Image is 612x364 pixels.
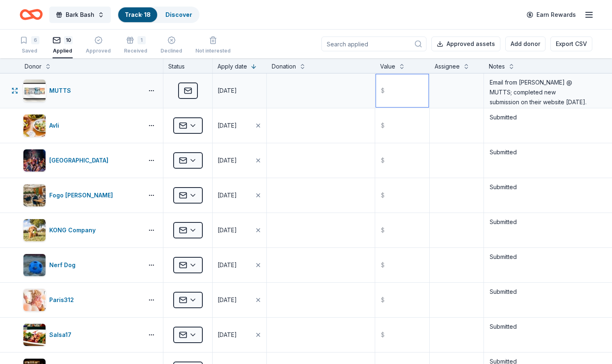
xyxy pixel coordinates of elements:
div: [GEOGRAPHIC_DATA] [49,156,112,165]
img: Image for Avli [23,114,46,137]
div: Applied [53,48,73,54]
div: Donation [272,62,296,71]
button: Add donor [505,37,546,51]
div: Donor [25,62,41,71]
textarea: Submitted [485,179,591,212]
div: Received [124,48,147,54]
button: [DATE] [213,143,266,178]
button: Approved assets [431,37,500,51]
div: Fogo [PERSON_NAME] [49,190,116,200]
div: [DATE] [218,225,237,235]
textarea: Submitted [485,144,591,177]
div: 6 [31,36,39,44]
div: Saved [20,48,39,54]
input: Search applied [321,37,426,51]
button: 6Saved [20,33,39,58]
div: Not interested [195,48,231,54]
div: Salsa17 [49,330,75,340]
button: Image for Salsa17Salsa17 [23,323,140,346]
textarea: Email from [PERSON_NAME] @ MUTTS; completed new submission on their website [DATE]. [485,74,591,107]
textarea: Submitted [485,318,591,351]
button: [DATE] [213,213,266,247]
div: [DATE] [218,121,237,130]
textarea: Submitted [485,249,591,282]
a: Track· 18 [125,11,151,18]
button: 1Received [124,33,147,58]
div: [DATE] [218,86,237,96]
textarea: Submitted [485,284,591,316]
div: KONG Company [49,225,99,235]
div: Paris312 [49,295,77,305]
button: Image for MUTTSMUTTS [23,79,140,102]
button: Not interested [195,33,231,58]
img: Image for Salsa17 [23,324,46,346]
button: Image for Chicago Shakespeare Theater[GEOGRAPHIC_DATA] [23,149,140,172]
button: [DATE] [213,108,266,143]
img: Image for Paris312 [23,289,46,311]
div: [DATE] [218,190,237,200]
button: [DATE] [213,283,266,317]
a: Earn Rewards [522,7,581,22]
button: Bark Bash [49,7,111,23]
button: [DATE] [213,178,266,213]
img: Image for Nerf Dog [23,254,46,276]
span: Bark Bash [66,10,94,20]
div: [DATE] [218,156,237,165]
button: Image for Nerf DogNerf Dog [23,254,140,277]
div: Value [380,62,395,71]
img: Image for MUTTS [23,80,46,102]
textarea: Submitted [485,214,591,247]
div: 1 [138,36,146,44]
button: Image for Paris312Paris312 [23,288,140,311]
button: [DATE] [213,248,266,282]
button: Export CSV [550,37,592,51]
button: 10Applied [53,33,73,58]
button: Image for Fogo de ChaoFogo [PERSON_NAME] [23,184,140,207]
div: Status [163,58,213,73]
img: Image for KONG Company [23,219,46,241]
button: Approved [86,33,111,58]
div: 10 [64,36,73,44]
div: Avli [49,121,62,130]
div: Approved [86,48,111,54]
button: Declined [160,33,182,58]
button: [DATE] [213,73,266,108]
button: Track· 18Discover [117,7,199,23]
button: [DATE] [213,318,266,352]
a: Home [20,5,43,24]
div: [DATE] [218,260,237,270]
button: Image for AvliAvli [23,114,140,137]
div: [DATE] [218,295,237,305]
textarea: Submitted [485,109,591,142]
button: Image for KONG CompanyKONG Company [23,219,140,242]
div: Assignee [435,62,460,71]
img: Image for Fogo de Chao [23,184,46,206]
div: MUTTS [49,86,74,96]
div: Declined [160,48,182,54]
div: Notes [489,62,505,71]
div: [DATE] [218,330,237,340]
div: Nerf Dog [49,260,79,270]
div: Apply date [218,62,247,71]
img: Image for Chicago Shakespeare Theater [23,149,46,172]
a: Discover [165,11,192,18]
